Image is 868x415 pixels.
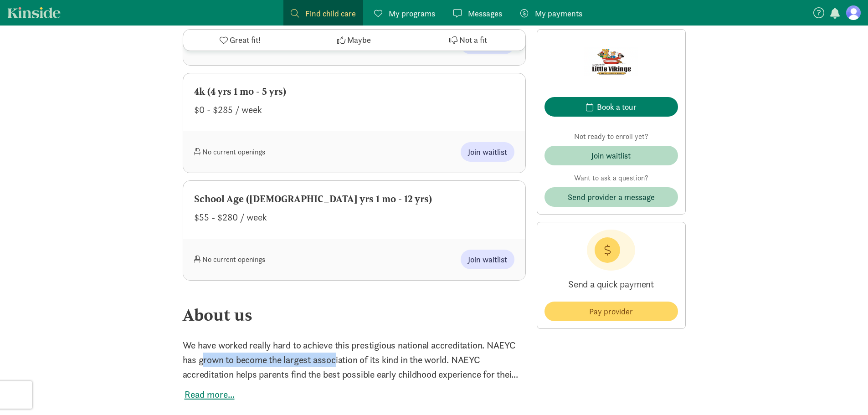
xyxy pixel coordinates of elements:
div: No current openings [194,250,354,269]
button: Send provider a message [544,187,678,207]
img: Provider logo [584,37,638,86]
p: We have worked really hard to achieve this prestigious national accreditation. NAEYC has grown to... [183,338,526,382]
p: Not ready to enroll yet? [544,131,678,142]
p: Send a quick payment [544,271,678,298]
div: 4k (4 yrs 1 mo - 5 yrs) [194,84,514,99]
span: My programs [389,7,435,20]
span: Messages [468,7,502,20]
span: Join waitlist [468,253,507,266]
button: Great fit! [183,30,297,51]
button: Not a fit [411,30,525,51]
button: Maybe [297,30,411,51]
div: $0 - $285 / week [194,102,514,117]
button: Book a tour [544,97,678,117]
div: Book a tour [597,101,637,113]
span: Find child care [305,7,356,20]
div: No current openings [194,142,354,162]
span: Pay provider [589,305,633,318]
button: Join waitlist [461,250,514,269]
div: Join waitlist [591,149,631,162]
span: Not a fit [459,34,487,46]
button: Join waitlist [461,142,514,162]
span: Send provider a message [568,191,655,203]
span: My payments [535,7,582,20]
div: About us [183,302,526,327]
button: Join waitlist [544,146,678,165]
span: Join waitlist [468,146,507,158]
button: Read more... [185,387,235,402]
div: $55 - $280 / week [194,210,514,225]
a: Kinside [7,7,61,18]
div: School Age ([DEMOGRAPHIC_DATA] yrs 1 mo - 12 yrs) [194,192,514,206]
span: Great fit! [230,34,261,46]
p: Want to ask a question? [544,173,678,184]
span: Maybe [347,34,371,46]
